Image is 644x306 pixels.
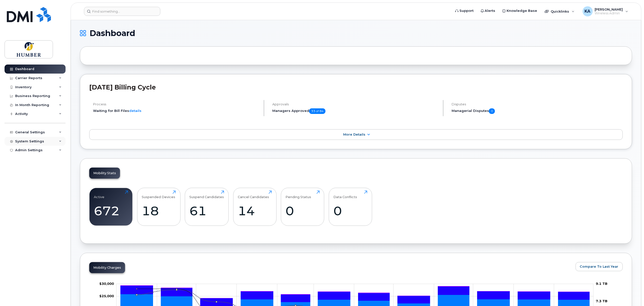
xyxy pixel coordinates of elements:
span: Dashboard [90,29,135,37]
div: Suspended Devices [142,191,175,199]
div: Data Conflicts [333,191,357,199]
tspan: $30,000 [99,282,114,286]
span: 0 [489,108,495,114]
span: More Details [343,133,365,136]
tspan: $25,000 [99,294,114,298]
g: $0 [99,282,114,286]
div: Pending Status [286,191,311,199]
div: Suspend Candidates [190,191,224,199]
h4: Disputes [452,102,623,106]
div: 672 [94,203,128,218]
a: Suspend Candidates61 [190,191,224,223]
a: details [129,109,141,113]
div: 18 [142,203,176,218]
div: Active [94,191,105,199]
div: 14 [238,203,272,218]
h5: Managerial Disputes [452,108,623,114]
div: 0 [333,203,367,218]
h4: Approvals [272,102,439,106]
span: Compare To Last Year [580,264,619,269]
tspan: 9.1 TB [596,282,608,286]
div: 61 [190,203,224,218]
li: Waiting for Bill Files [93,108,259,113]
a: Pending Status0 [286,191,320,223]
a: Suspended Devices18 [142,191,176,223]
g: HST [121,286,590,306]
a: Cancel Candidates14 [238,191,272,223]
h5: Managers Approved [272,108,439,114]
h2: [DATE] Billing Cycle [89,83,623,91]
button: Compare To Last Year [576,262,623,271]
div: Cancel Candidates [238,191,269,199]
a: Active672 [94,191,128,223]
div: 0 [286,203,320,218]
span: 33 of 84 [309,108,326,114]
tspan: 7.3 TB [596,299,608,303]
h4: Process [93,102,259,106]
a: Data Conflicts0 [333,191,367,223]
g: $0 [99,294,114,298]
